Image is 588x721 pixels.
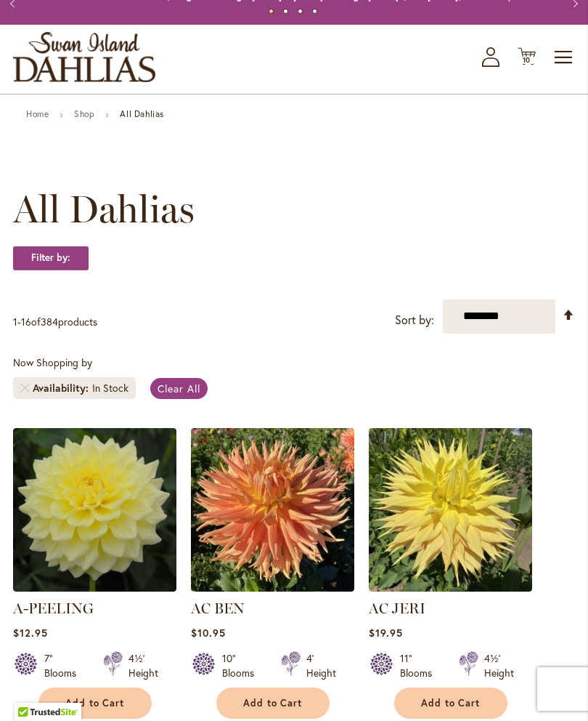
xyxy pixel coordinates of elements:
a: AC JERI [369,600,425,617]
a: AC Jeri [369,581,532,595]
button: 2 of 4 [283,9,288,14]
span: Add to Cart [421,697,481,709]
button: 4 of 4 [312,9,317,14]
button: 10 [518,47,536,67]
span: $19.95 [369,626,403,640]
span: All Dahlias [13,188,195,231]
div: In Stock [92,381,128,395]
span: Availability [33,381,92,395]
a: Home [26,108,49,119]
p: - of products [13,310,97,334]
button: Add to Cart [394,688,507,719]
a: A-PEELING [13,600,94,617]
div: 10" Blooms [222,651,264,680]
span: Clear All [158,382,200,395]
span: 1 [13,315,17,329]
a: store logo [13,32,155,82]
span: 384 [41,315,58,329]
span: 16 [21,315,31,329]
div: 11" Blooms [400,651,441,680]
button: Add to Cart [216,688,330,719]
img: AC Jeri [369,428,532,592]
span: Add to Cart [65,697,125,709]
button: Add to Cart [38,688,152,719]
a: Shop [74,108,94,119]
span: 10 [523,55,531,65]
img: AC BEN [191,428,354,592]
span: Now Shopping by [13,355,92,369]
span: Add to Cart [243,697,303,709]
iframe: Launch Accessibility Center [11,669,52,710]
div: 7" Blooms [44,651,86,680]
a: A-Peeling [13,581,176,595]
label: Sort by: [395,307,434,334]
a: Remove Availability In Stock [20,384,29,392]
img: A-Peeling [13,428,176,592]
strong: Filter by: [13,246,89,270]
a: AC BEN [191,581,354,595]
div: 4½' Height [484,651,514,680]
div: 4½' Height [128,651,158,680]
span: $12.95 [13,626,48,640]
button: 3 of 4 [298,9,303,14]
strong: All Dahlias [120,108,164,119]
a: AC BEN [191,600,245,617]
span: $10.95 [191,626,226,640]
a: Clear All [150,378,208,399]
div: 4' Height [306,651,336,680]
button: 1 of 4 [269,9,274,14]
